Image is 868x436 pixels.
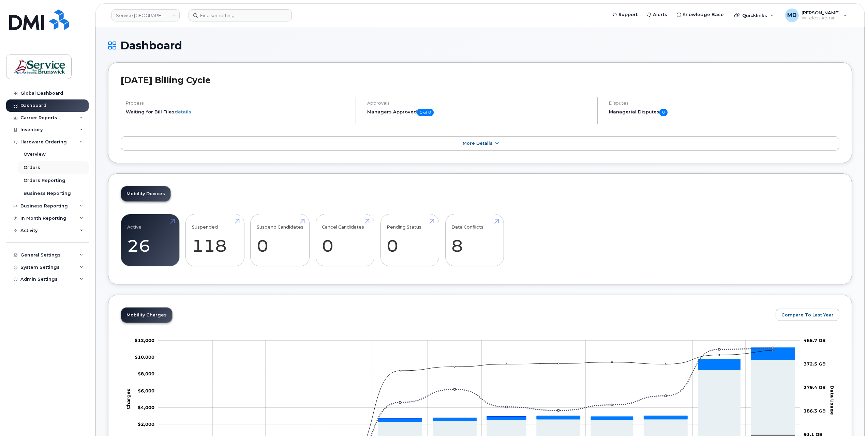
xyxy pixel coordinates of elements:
a: details [175,109,191,114]
g: $0 [138,371,154,376]
tspan: Data Usage [830,385,835,415]
g: $0 [138,388,154,393]
tspan: $2,000 [138,421,154,427]
tspan: $8,000 [138,371,154,376]
h1: Dashboard [108,40,852,51]
tspan: $10,000 [135,354,154,360]
a: Cancel Candidates 0 [322,218,368,263]
tspan: 186.3 GB [804,408,826,413]
g: $0 [138,421,154,427]
a: Mobility Charges [121,308,172,323]
tspan: 279.4 GB [804,384,826,390]
button: Compare To Last Year [776,309,839,321]
h5: Managerial Disputes [609,109,839,116]
li: Waiting for Bill Files [126,109,350,115]
h5: Managers Approved [367,109,591,116]
g: $0 [135,337,154,343]
h4: Approvals [367,100,591,106]
a: Suspend Candidates 0 [257,218,303,263]
span: 0 of 0 [417,109,434,116]
span: More Details [463,141,493,146]
span: Compare To Last Year [781,312,834,318]
tspan: Charges [125,389,131,409]
a: Suspended 118 [192,218,238,263]
tspan: $6,000 [138,388,154,393]
a: Pending Status 0 [387,218,433,263]
a: Data Conflicts 8 [451,218,497,263]
tspan: $4,000 [138,404,154,410]
span: 0 [659,109,668,116]
g: $0 [138,404,154,410]
tspan: 465.7 GB [804,337,826,343]
a: Mobility Devices [121,186,170,201]
g: $0 [135,354,154,360]
h2: [DATE] Billing Cycle [121,75,839,85]
tspan: 372.5 GB [804,361,826,366]
a: Active 26 [127,218,173,263]
h4: Disputes [609,100,839,106]
h4: Process [126,100,350,106]
tspan: $12,000 [135,337,154,343]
